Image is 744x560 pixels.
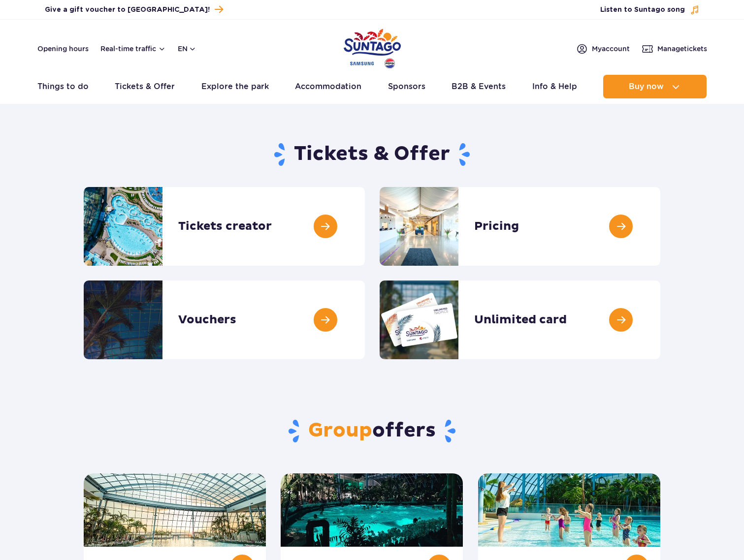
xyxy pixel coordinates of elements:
button: Real-time traffic [100,45,166,53]
span: Buy now [629,82,664,91]
a: Things to do [37,75,89,98]
button: Listen to Suntago song [600,5,700,15]
a: Explore the park [201,75,269,98]
a: Managetickets [642,43,707,55]
a: Opening hours [37,44,89,54]
a: Tickets & Offer [115,75,175,98]
span: My account [592,44,630,54]
span: Manage tickets [657,44,707,54]
a: Park of Poland [344,25,401,70]
a: Info & Help [532,75,577,98]
button: Buy now [603,75,707,98]
h2: offers [84,418,660,444]
a: B2B & Events [452,75,506,98]
button: en [178,44,196,54]
a: Sponsors [388,75,425,98]
span: Give a gift voucher to [GEOGRAPHIC_DATA]! [45,5,210,15]
h1: Tickets & Offer [84,142,660,167]
span: Listen to Suntago song [600,5,685,15]
a: Give a gift voucher to [GEOGRAPHIC_DATA]! [45,3,223,16]
a: Myaccount [576,43,630,55]
span: Group [308,418,372,443]
a: Accommodation [295,75,361,98]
